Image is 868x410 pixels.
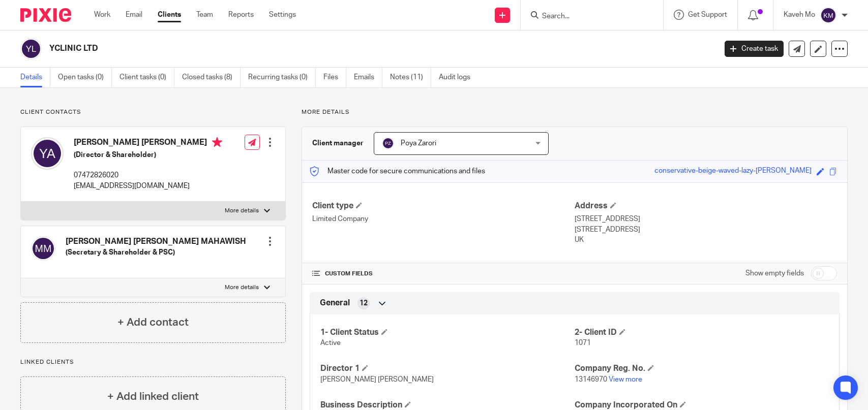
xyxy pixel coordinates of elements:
[575,201,837,211] h4: Address
[401,140,436,147] span: Poya Zarori
[302,108,848,116] p: More details
[320,298,350,308] span: General
[20,68,50,87] a: Details
[360,298,368,308] span: 12
[312,214,575,224] p: Limited Company
[269,10,296,20] a: Settings
[312,201,575,211] h4: Client type
[575,214,837,224] p: [STREET_ADDRESS]
[119,68,174,87] a: Client tasks (0)
[609,376,642,383] a: View more
[74,137,222,150] h4: [PERSON_NAME] [PERSON_NAME]
[312,270,575,278] h4: CUSTOM FIELDS
[228,10,254,20] a: Reports
[126,10,142,20] a: Email
[66,236,246,247] h4: [PERSON_NAME] [PERSON_NAME] MAHAWISH
[225,283,259,292] p: More details
[31,236,55,261] img: svg%3E
[20,358,286,366] p: Linked clients
[575,327,829,338] h4: 2- Client ID
[575,363,829,374] h4: Company Reg. No.
[94,10,110,20] a: Work
[320,376,434,383] span: [PERSON_NAME] [PERSON_NAME]
[575,339,591,346] span: 1071
[688,11,727,18] span: Get Support
[74,181,222,191] p: [EMAIL_ADDRESS][DOMAIN_NAME]
[541,12,633,21] input: Search
[725,41,784,57] a: Create task
[196,10,213,20] a: Team
[117,314,189,330] h4: + Add contact
[248,68,316,87] a: Recurring tasks (0)
[74,170,222,180] p: 07472826020
[320,339,341,346] span: Active
[382,137,394,149] img: svg%3E
[820,7,836,23] img: svg%3E
[158,10,181,20] a: Clients
[20,38,42,59] img: svg%3E
[31,137,64,170] img: svg%3E
[575,225,837,235] p: [STREET_ADDRESS]
[323,68,346,87] a: Files
[20,8,71,22] img: Pixie
[66,247,246,258] h5: (Secretary & Shareholder & PSC)
[312,138,364,148] h3: Client manager
[74,150,222,160] h5: (Director & Shareholder)
[310,166,485,176] p: Master code for secure communications and files
[354,68,382,87] a: Emails
[58,68,112,87] a: Open tasks (0)
[390,68,431,87] a: Notes (11)
[225,207,259,215] p: More details
[182,68,241,87] a: Closed tasks (8)
[784,10,815,20] p: Kaveh Mo
[320,327,575,338] h4: 1- Client Status
[745,268,804,278] label: Show empty fields
[320,363,575,374] h4: Director 1
[107,389,199,404] h4: + Add linked client
[20,108,286,116] p: Client contacts
[575,376,607,383] span: 13146970
[212,137,222,147] i: Primary
[575,235,837,245] p: UK
[49,43,577,54] h2: YCLINIC LTD
[439,68,478,87] a: Audit logs
[654,166,812,177] div: conservative-beige-waved-lazy-[PERSON_NAME]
